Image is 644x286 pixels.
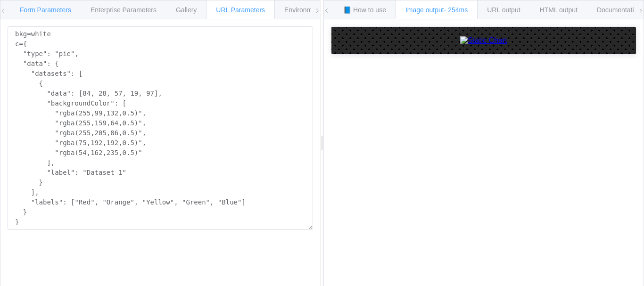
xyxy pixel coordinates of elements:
[216,6,265,14] span: URL Parameters
[444,6,468,14] span: - 254ms
[597,6,641,14] span: Documentation
[176,6,197,14] span: Gallery
[343,6,386,14] span: 📘 How to use
[405,6,468,14] span: Image output
[487,6,520,14] span: URL output
[20,6,71,14] span: Form Parameters
[540,6,578,14] span: HTML output
[284,6,325,14] span: Environments
[91,6,157,14] span: Enterprise Parameters
[460,36,507,45] img: Static Chart
[341,36,627,45] a: Static Chart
